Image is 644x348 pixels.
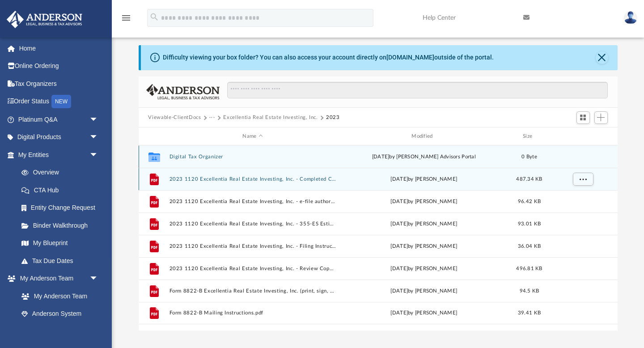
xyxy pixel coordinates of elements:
[89,128,107,147] span: arrow_drop_down
[13,216,112,234] a: Binder Walkthrough
[6,146,112,164] a: My Entitiesarrow_drop_down
[624,11,637,24] img: User Pic
[340,265,508,273] div: [DATE] by [PERSON_NAME]
[169,176,336,182] button: 2023 1120 Excellentia Real Estate Investing, Inc. - Completed Copy.pdf
[572,173,593,186] button: More options
[596,51,608,64] button: Close
[169,199,336,204] button: 2023 1120 Excellentia Real Estate Investing, Inc. - e-file authorization - please sign.pdf
[169,310,336,316] button: Form 8822-B Mailing Instructions.pdf
[340,242,508,250] div: [DATE] by [PERSON_NAME]
[6,128,112,146] a: Digital Productsarrow_drop_down
[51,95,71,108] div: NEW
[551,132,614,140] div: id
[576,111,590,124] button: Switch to Grid View
[340,220,508,228] div: [DATE] by [PERSON_NAME]
[149,12,159,22] i: search
[142,132,165,140] div: id
[13,199,112,217] a: Entity Change Request
[148,114,201,122] button: Viewable-ClientDocs
[163,53,494,62] div: Difficulty viewing your box folder? You can also access your account directly on outside of the p...
[594,111,608,124] button: Add
[13,234,107,252] a: My Blueprint
[6,57,112,75] a: Online Ordering
[169,154,336,160] button: Digital Tax Organizer
[169,132,336,140] div: Name
[517,199,540,204] span: 96.42 KB
[89,110,107,129] span: arrow_drop_down
[209,114,215,122] button: ···
[521,154,537,159] span: 0 Byte
[89,146,107,164] span: arrow_drop_down
[13,181,112,199] a: CTA Hub
[6,93,112,111] a: Order StatusNEW
[121,13,131,23] i: menu
[519,289,539,293] span: 94.5 KB
[340,309,508,317] div: [DATE] by [PERSON_NAME]
[169,266,336,272] button: 2023 1120 Excellentia Real Estate Investing, Inc. - Review Copy.pdf
[4,11,85,28] img: Anderson Advisors Platinum Portal
[227,82,607,99] input: Search files and folders
[169,221,336,227] button: 2023 1120 Excellentia Real Estate Investing, Inc. - 355-ES Estimated Payment Vouchers.pdf
[340,132,507,140] div: Modified
[517,244,540,249] span: 36.04 KB
[517,310,540,315] span: 39.41 KB
[6,75,112,93] a: Tax Organizers
[121,17,131,23] a: menu
[516,177,542,182] span: 487.34 KB
[169,288,336,294] button: Form 8822-B Excellentia Real Estate Investing, Inc. (print, sign, and mail).pdf
[340,175,508,183] div: [DATE] by [PERSON_NAME]
[139,145,618,331] div: grid
[13,252,112,270] a: Tax Due Dates
[340,198,508,206] div: [DATE] by [PERSON_NAME]
[511,132,547,140] div: Size
[223,114,318,122] button: Excellentia Real Estate Investing, Inc.
[13,305,107,323] a: Anderson System
[386,54,434,61] a: [DOMAIN_NAME]
[6,39,112,57] a: Home
[13,287,103,305] a: My Anderson Team
[326,114,340,122] button: 2023
[6,110,112,128] a: Platinum Q&Aarrow_drop_down
[6,270,107,288] a: My Anderson Teamarrow_drop_down
[13,164,112,182] a: Overview
[340,153,508,161] div: [DATE] by [PERSON_NAME] Advisors Portal
[169,243,336,249] button: 2023 1120 Excellentia Real Estate Investing, Inc. - Filing Instructions.pdf
[89,270,107,288] span: arrow_drop_down
[516,266,542,271] span: 496.81 KB
[517,221,540,226] span: 93.01 KB
[340,287,508,295] div: [DATE] by [PERSON_NAME]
